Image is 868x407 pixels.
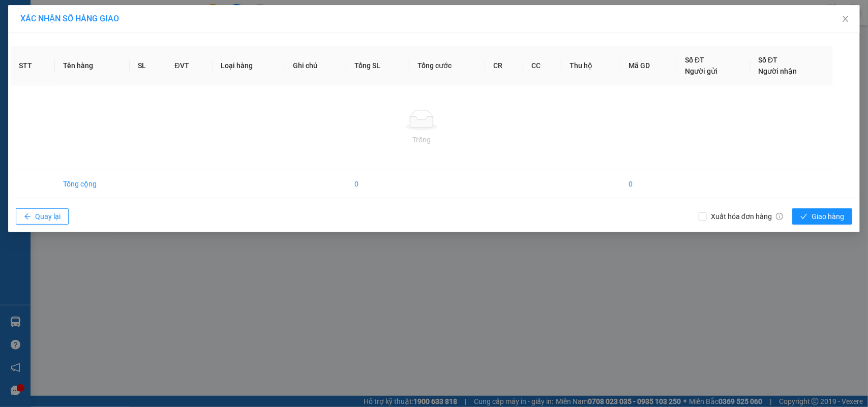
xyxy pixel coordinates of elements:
button: arrow-leftQuay lại [16,208,69,225]
th: Thu hộ [561,46,620,85]
td: 0 [346,170,410,198]
th: SL [130,46,166,85]
span: Người gửi [685,67,717,75]
span: Số ĐT [685,56,704,64]
th: STT [11,46,55,85]
b: [PERSON_NAME] [13,66,57,113]
span: Số ĐT [759,56,778,64]
td: Tổng cộng [55,170,130,198]
b: [DOMAIN_NAME] [85,39,140,47]
span: Giao hàng [812,211,844,222]
button: Close [831,5,860,34]
span: close [842,15,850,23]
span: Xuất hóa đơn hàng [707,211,787,222]
span: Quay lại [35,211,61,222]
li: (c) 2017 [85,48,140,61]
th: Tổng cước [409,46,485,85]
div: Trống [19,134,825,145]
button: checkGiao hàng [792,208,852,225]
th: CC [523,46,561,85]
b: BIÊN NHẬN GỬI HÀNG HÓA [66,15,98,98]
th: Tên hàng [55,46,130,85]
span: XÁC NHẬN SỐ HÀNG GIAO [20,14,119,23]
span: check [800,213,807,221]
th: ĐVT [166,46,212,85]
img: logo.jpg [110,13,135,37]
span: arrow-left [24,213,31,221]
th: Loại hàng [213,46,285,85]
span: info-circle [776,213,783,220]
th: Mã GD [620,46,677,85]
span: Người nhận [759,67,797,75]
th: CR [485,46,523,85]
th: Tổng SL [346,46,410,85]
th: Ghi chú [285,46,346,85]
td: 0 [620,170,677,198]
